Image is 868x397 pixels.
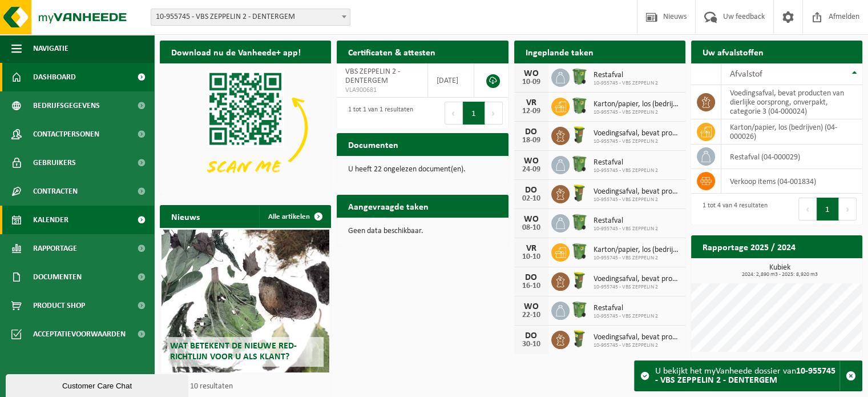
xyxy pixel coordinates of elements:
[33,120,99,149] span: Contactpersonen
[655,361,839,391] div: U bekijkt het myVanheede dossier van
[520,331,543,340] div: DO
[520,273,543,282] div: DO
[817,198,839,220] button: 1
[520,98,543,107] div: VR
[594,342,680,349] span: 10-955745 - VBS ZEPPELIN 2
[520,78,543,86] div: 10-09
[594,71,658,80] span: Restafval
[594,138,680,145] span: 10-955745 - VBS ZEPPELIN 2
[33,91,100,120] span: Bedrijfsgegevens
[730,70,762,79] span: Afvalstof
[33,63,76,91] span: Dashboard
[691,41,775,63] h2: Uw afvalstoffen
[520,195,543,203] div: 02-10
[520,166,543,174] div: 24-09
[348,227,496,235] p: Geen data beschikbaar.
[594,284,680,291] span: 10-955745 - VBS ZEPPELIN 2
[337,41,447,63] h2: Certificaten & attesten
[594,109,680,116] span: 10-955745 - VBS ZEPPELIN 2
[520,253,543,261] div: 10-10
[520,311,543,319] div: 22-10
[33,320,126,348] span: Acceptatievoorwaarden
[520,340,543,348] div: 30-10
[570,183,589,203] img: WB-0060-HPE-GN-50
[594,333,680,342] span: Voedingsafval, bevat producten van dierlijke oorsprong, onverpakt, categorie 3
[151,9,350,26] span: 10-955745 - VBS ZEPPELIN 2 - DENTERGEM
[594,129,680,138] span: Voedingsafval, bevat producten van dierlijke oorsprong, onverpakt, categorie 3
[721,169,862,194] td: verkoop items (04-001834)
[33,149,76,177] span: Gebruikers
[520,302,543,311] div: WO
[697,272,862,278] span: 2024: 2,890 m3 - 2025: 8,920 m3
[594,197,680,203] span: 10-955745 - VBS ZEPPELIN 2
[160,41,312,63] h2: Download nu de Vanheede+ app!
[721,85,862,119] td: voedingsafval, bevat producten van dierlijke oorsprong, onverpakt, categorie 3 (04-000024)
[428,63,475,98] td: [DATE]
[171,383,325,391] p: 1 van 10 resultaten
[570,154,589,174] img: WB-0370-HPE-GN-50
[345,86,418,95] span: VLA900681
[520,137,543,145] div: 18-09
[570,125,589,145] img: WB-0060-HPE-GN-50
[594,275,680,284] span: Voedingsafval, bevat producten van dierlijke oorsprong, onverpakt, categorie 3
[594,100,680,109] span: Karton/papier, los (bedrijven)
[721,119,862,145] td: karton/papier, los (bedrijven) (04-000026)
[570,329,589,348] img: WB-0060-HPE-GN-50
[520,157,543,166] div: WO
[348,166,496,174] p: U heeft 22 ongelezen document(en).
[162,230,329,372] a: Wat betekent de nieuwe RED-richtlijn voor u als klant?
[170,342,297,362] span: Wat betekent de nieuwe RED-richtlijn voor u als klant?
[485,102,503,125] button: Next
[691,235,807,258] h2: Rapportage 2025 / 2024
[33,234,77,263] span: Rapportage
[594,226,658,232] span: 10-955745 - VBS ZEPPELIN 2
[594,255,680,262] span: 10-955745 - VBS ZEPPELIN 2
[345,67,400,85] span: VBS ZEPPELIN 2 - DENTERGEM
[337,133,410,155] h2: Documenten
[570,300,589,319] img: WB-0370-HPE-GN-50
[514,41,605,63] h2: Ingeplande taken
[151,9,350,25] span: 10-955745 - VBS ZEPPELIN 2 - DENTERGEM
[594,187,680,197] span: Voedingsafval, bevat producten van dierlijke oorsprong, onverpakt, categorie 3
[520,215,543,224] div: WO
[570,271,589,290] img: WB-0060-HPE-GN-50
[259,205,330,228] a: Alle artikelen
[594,80,658,87] span: 10-955745 - VBS ZEPPELIN 2
[697,197,768,222] div: 1 tot 4 van 4 resultaten
[337,195,440,217] h2: Aangevraagde taken
[594,167,658,174] span: 10-955745 - VBS ZEPPELIN 2
[655,367,835,385] strong: 10-955745 - VBS ZEPPELIN 2 - DENTERGEM
[33,34,68,63] span: Navigatie
[520,244,543,253] div: VR
[520,282,543,290] div: 16-10
[33,263,82,291] span: Documenten
[839,198,857,220] button: Next
[570,67,589,86] img: WB-0370-HPE-GN-50
[594,216,658,226] span: Restafval
[342,101,413,126] div: 1 tot 1 van 1 resultaten
[520,107,543,115] div: 12-09
[697,264,862,278] h3: Kubiek
[33,177,78,206] span: Contracten
[520,69,543,78] div: WO
[520,186,543,195] div: DO
[445,102,463,125] button: Previous
[721,145,862,169] td: restafval (04-000029)
[594,158,658,167] span: Restafval
[33,291,85,320] span: Product Shop
[33,206,68,234] span: Kalender
[570,242,589,261] img: WB-0370-HPE-GN-50
[160,205,211,227] h2: Nieuws
[594,304,658,313] span: Restafval
[594,246,680,255] span: Karton/papier, los (bedrijven)
[463,102,485,125] button: 1
[520,224,543,232] div: 08-10
[594,313,658,320] span: 10-955745 - VBS ZEPPELIN 2
[6,372,191,397] iframe: chat widget
[798,198,817,220] button: Previous
[520,127,543,137] div: DO
[570,212,589,232] img: WB-0370-HPE-GN-50
[777,258,861,280] a: Bekijk rapportage
[160,63,331,192] img: Download de VHEPlus App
